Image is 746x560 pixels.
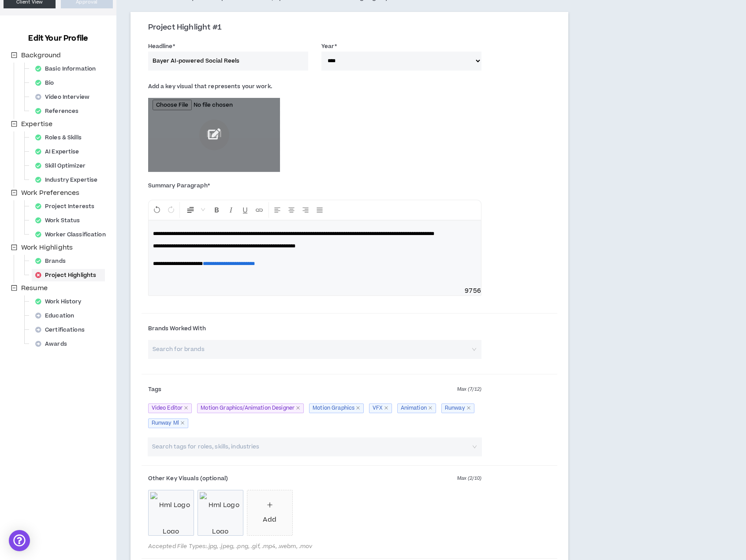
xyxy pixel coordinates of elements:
[9,530,30,551] div: Open Intercom Messenger
[19,188,81,198] span: Work Preferences
[21,51,61,60] span: Background
[150,202,164,218] button: Undo
[32,255,75,267] div: Brands
[11,121,17,127] span: minus-square
[21,284,48,293] span: Resume
[263,515,276,525] div: Add
[428,406,433,410] span: close
[267,502,273,508] span: plus
[25,33,91,44] h3: Edit Your Profile
[32,91,98,103] div: Video Interview
[321,39,337,53] label: Year
[148,385,161,393] span: Tags
[384,406,388,410] span: close
[32,105,87,117] div: References
[210,202,224,218] button: Format Bold
[148,325,206,332] span: Brands Worked With
[148,418,188,428] span: Runway Ml
[356,406,360,410] span: close
[148,179,210,193] label: Summary Paragraph
[19,50,63,61] span: Background
[313,202,326,218] button: Justify Align
[148,23,558,33] h3: Project Highlight #1
[285,202,298,218] button: Center Align
[369,403,392,413] span: VFX
[11,52,17,58] span: minus-square
[19,243,75,253] span: Work Highlights
[21,243,73,252] span: Work Highlights
[164,202,178,218] button: Redo
[271,202,284,218] button: Left Align
[19,283,49,294] span: Resume
[184,406,188,410] span: close
[32,77,63,89] div: Bio
[32,324,93,336] div: Certifications
[247,490,292,535] span: plusAdd
[253,202,266,218] button: Insert Link
[148,474,228,482] span: Other Key Visuals (optional)
[148,543,481,550] span: Accepted File Types: .jpg, .jpeg, .png, .gif, .mp4, .webm, .mov
[239,202,252,218] button: Format Underline
[32,269,105,281] div: Project Highlights
[19,119,54,130] span: Expertise
[32,228,115,241] div: Worker Classification
[21,119,52,129] span: Expertise
[32,160,94,172] div: Skill Optimizer
[32,338,76,350] div: Awards
[224,202,238,218] button: Format Italics
[32,63,104,75] div: Basic Information
[21,188,79,198] span: Work Preferences
[148,79,272,93] label: Add a key visual that represents your work.
[148,39,175,53] label: Headline
[32,174,106,186] div: Industry Expertise
[441,403,474,413] span: Runway
[180,421,185,425] span: close
[397,403,436,413] span: Animation
[466,406,471,410] span: close
[11,285,17,291] span: minus-square
[309,403,364,413] span: Motion Graphics
[465,287,481,295] span: 9756
[32,214,89,227] div: Work Status
[32,131,90,144] div: Roles & Skills
[32,310,83,322] div: Education
[32,200,103,213] div: Project Interests
[299,202,312,218] button: Right Align
[11,190,17,196] span: minus-square
[32,146,88,158] div: AI Expertise
[296,406,300,410] span: close
[457,385,481,393] span: Max ( 7 / 12 )
[148,403,192,413] span: Video Editor
[197,403,304,413] span: Motion Graphics/Animation Designer
[457,474,481,482] span: Max ( 2 / 10 )
[11,244,17,250] span: minus-square
[148,52,308,71] input: Case Study Headline
[32,295,90,308] div: Work History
